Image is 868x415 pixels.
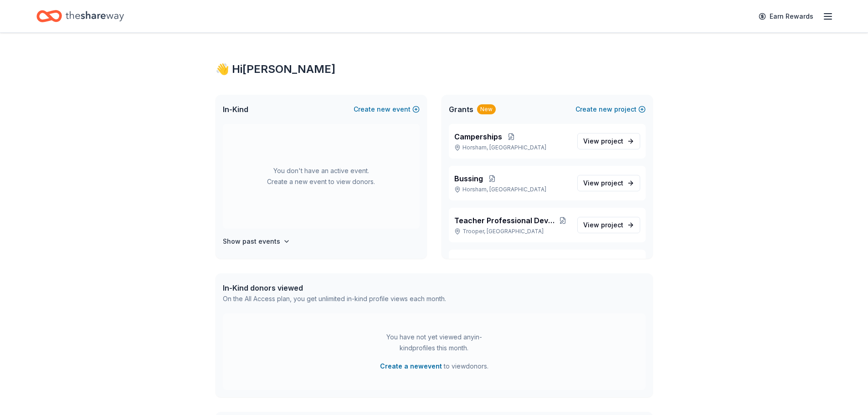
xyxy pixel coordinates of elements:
span: In-Kind [223,104,248,115]
p: Horsham, [GEOGRAPHIC_DATA] [454,186,570,193]
button: Show past events [223,236,290,247]
h4: Show past events [223,236,280,247]
p: Trooper, [GEOGRAPHIC_DATA] [454,228,570,235]
div: You don't have an active event. Create a new event to view donors. [223,124,420,229]
div: You have not yet viewed any in-kind profiles this month. [377,332,491,354]
div: In-Kind donors viewed [223,282,446,293]
span: to view donors . [380,361,488,372]
span: View [583,220,623,231]
a: View project [577,175,640,191]
a: Home [36,5,124,27]
span: Camperships [454,131,502,142]
span: View [583,178,623,189]
div: 👋 Hi [PERSON_NAME] [216,62,653,77]
button: Createnewproject [575,104,646,115]
span: new [599,104,612,115]
div: New [477,104,496,114]
button: Create a newevent [380,361,442,372]
span: Grants [449,104,473,115]
p: Horsham, [GEOGRAPHIC_DATA] [454,144,570,151]
span: View [583,136,623,147]
span: Bussing [454,173,483,184]
span: Youth Enrichment [454,257,518,268]
span: project [601,221,623,229]
span: project [601,137,623,145]
div: On the All Access plan, you get unlimited in-kind profile views each month. [223,293,446,304]
a: View project [577,217,640,233]
a: Earn Rewards [753,8,819,25]
span: Teacher Professional Development [454,215,555,226]
span: new [377,104,390,115]
a: View project [577,133,640,149]
span: project [601,179,623,187]
button: Createnewevent [354,104,420,115]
